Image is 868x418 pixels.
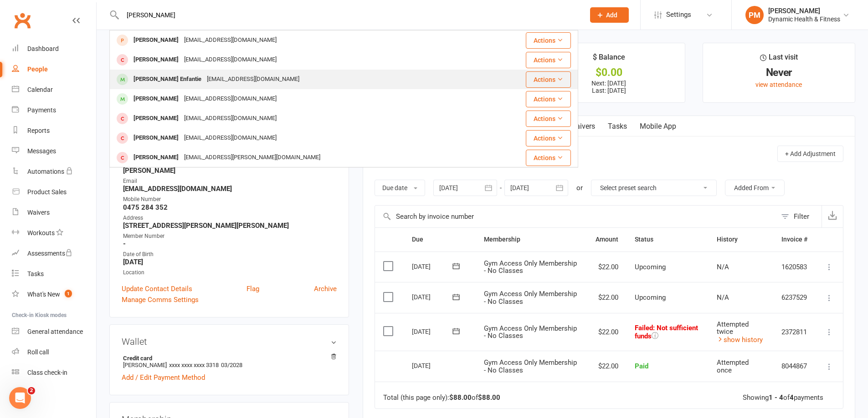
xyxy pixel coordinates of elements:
[122,294,199,305] a: Manage Comms Settings
[27,86,53,93] div: Calendar
[12,100,96,121] a: Payments
[635,324,698,340] span: : Not sufficient funds
[576,182,583,193] div: or
[27,209,50,216] div: Waivers
[635,362,648,370] span: Paid
[711,68,847,77] div: Never
[131,53,181,66] div: [PERSON_NAME]
[181,53,279,66] div: [EMAIL_ADDRESS][DOMAIN_NAME]
[123,232,337,241] div: Member Number
[717,320,749,336] span: Attempted twice
[760,51,798,68] div: Last visit
[717,336,763,344] a: show history
[666,5,691,25] span: Settings
[526,150,571,166] button: Actions
[123,268,337,277] div: Location
[717,293,729,302] span: N/A
[526,130,571,146] button: Actions
[593,51,625,68] div: $ Balance
[123,222,337,230] strong: [STREET_ADDRESS][PERSON_NAME][PERSON_NAME]
[794,211,809,222] div: Filter
[587,313,627,351] td: $22.00
[717,263,729,271] span: N/A
[526,52,571,68] button: Actions
[755,81,802,88] a: view attendance
[635,324,698,340] span: Failed
[12,202,96,223] a: Waivers
[606,11,617,19] span: Add
[122,337,337,347] h3: Wallet
[131,34,181,47] div: [PERSON_NAME]
[709,228,773,251] th: History
[484,259,577,275] span: Gym Access Only Membership - No Classes
[204,73,302,86] div: [EMAIL_ADDRESS][DOMAIN_NAME]
[587,351,627,382] td: $22.00
[768,7,840,15] div: [PERSON_NAME]
[122,372,205,383] a: Add / Edit Payment Method
[123,214,337,222] div: Address
[131,151,181,164] div: [PERSON_NAME]
[12,342,96,363] a: Roll call
[27,369,67,376] div: Class check-in
[122,283,192,294] a: Update Contact Details
[12,161,96,182] a: Automations
[27,270,44,277] div: Tasks
[181,34,279,47] div: [EMAIL_ADDRESS][DOMAIN_NAME]
[541,68,677,77] div: $0.00
[27,328,83,335] div: General attendance
[773,313,816,351] td: 2372811
[131,131,181,145] div: [PERSON_NAME]
[635,293,666,302] span: Upcoming
[773,351,816,382] td: 8044867
[123,177,337,186] div: Email
[790,393,794,402] strong: 4
[526,91,571,107] button: Actions
[9,387,31,409] iframe: Intercom live chat
[633,116,683,137] a: Mobile App
[12,243,96,264] a: Assessments
[12,264,96,284] a: Tasks
[587,252,627,282] td: $22.00
[27,348,49,356] div: Roll call
[181,112,279,125] div: [EMAIL_ADDRESS][DOMAIN_NAME]
[627,228,709,251] th: Status
[12,223,96,243] a: Workouts
[375,206,776,227] input: Search by invoice number
[587,282,627,313] td: $22.00
[169,362,219,368] span: xxxx xxxx xxxx 3318
[123,355,332,362] strong: Credit card
[131,73,204,86] div: [PERSON_NAME] Enfantie
[383,394,500,402] div: Total (this page only): of
[12,39,96,59] a: Dashboard
[65,290,72,297] span: 1
[587,228,627,251] th: Amount
[773,252,816,282] td: 1620583
[526,32,571,49] button: Actions
[12,141,96,161] a: Messages
[476,228,587,251] th: Membership
[725,180,785,196] button: Added From
[120,9,578,21] input: Search...
[131,92,181,106] div: [PERSON_NAME]
[12,322,96,342] a: General attendance kiosk mode
[247,283,259,294] a: Flag
[12,121,96,141] a: Reports
[412,324,454,338] div: [DATE]
[375,180,425,196] button: Due date
[773,228,816,251] th: Invoice #
[484,358,577,374] span: Gym Access Only Membership - No Classes
[123,185,337,193] strong: [EMAIL_ADDRESS][DOMAIN_NAME]
[777,146,843,162] button: + Add Adjustment
[27,147,56,155] div: Messages
[743,394,823,402] div: Showing of payments
[404,228,476,251] th: Due
[11,9,34,32] a: Clubworx
[181,151,323,164] div: [EMAIL_ADDRESS][PERSON_NAME][DOMAIN_NAME]
[12,363,96,383] a: Class kiosk mode
[123,203,337,212] strong: 0475 284 352
[123,195,337,204] div: Mobile Number
[123,166,337,175] strong: [PERSON_NAME]
[601,116,633,137] a: Tasks
[122,353,337,370] li: [PERSON_NAME]
[27,127,50,134] div: Reports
